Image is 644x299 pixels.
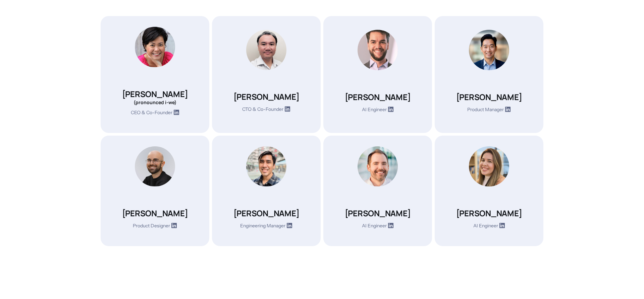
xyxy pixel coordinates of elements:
[131,109,172,117] p: CEO & Co-Founder
[133,223,177,230] a: Product Designer
[133,99,176,105] h5: (pronounced i-we)
[362,106,393,114] a: AI Engineer
[467,106,504,114] p: Product Manager
[131,109,179,117] a: CEO & Co-Founder
[456,208,522,219] h4: [PERSON_NAME]
[242,106,290,114] a: CTO & Co-Founder
[467,106,511,114] a: Product Manager
[122,208,188,219] h4: [PERSON_NAME]
[345,208,411,219] h4: [PERSON_NAME]
[456,92,522,102] h4: [PERSON_NAME]
[133,223,170,230] p: Product Designer
[473,223,505,230] a: AI Engineer
[242,106,283,114] p: CTO & Co-Founder
[473,223,498,230] p: AI Engineer
[362,223,387,230] p: AI Engineer
[240,223,292,230] a: Engineering Manager
[122,89,188,99] h4: [PERSON_NAME]
[240,223,285,230] p: Engineering Manager
[233,208,300,219] h4: [PERSON_NAME]
[362,223,393,230] a: AI Engineer
[362,106,387,114] p: AI Engineer
[345,92,411,102] h4: [PERSON_NAME]
[233,91,300,102] h4: [PERSON_NAME]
